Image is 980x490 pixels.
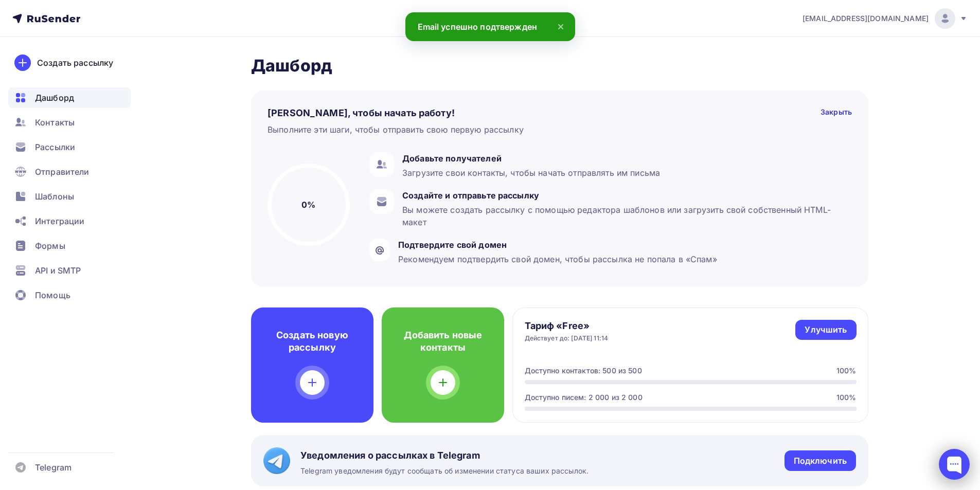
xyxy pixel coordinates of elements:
[300,466,589,476] span: Telegram уведомления будут сообщать об изменении статуса ваших рассылок.
[35,166,90,178] span: Отправители
[805,324,847,336] div: Улучшить
[8,87,131,108] a: Дашборд
[803,8,968,29] a: [EMAIL_ADDRESS][DOMAIN_NAME]
[35,264,81,277] span: API и SMTP
[8,137,131,157] a: Рассылки
[35,461,72,474] span: Telegram
[35,215,84,227] span: Интеграции
[795,320,856,340] a: Улучшить
[525,334,609,342] div: Действует до: [DATE] 11:14
[8,161,131,182] a: Отправители
[37,57,113,69] div: Создать рассылку
[402,152,660,165] div: Добавьте получателей
[525,366,642,376] div: Доступно контактов: 500 из 500
[402,204,847,228] div: Вы можете создать рассылку с помощью редактора шаблонов или загрузить свой собственный HTML-макет
[251,56,868,76] h2: Дашборд
[300,449,589,462] span: Уведомления о рассылках в Telegram
[35,141,75,153] span: Рассылки
[402,189,847,202] div: Создайте и отправьте рассылку
[402,167,660,179] div: Загрузите свои контакты, чтобы начать отправлять им письма
[8,186,131,207] a: Шаблоны
[398,329,488,354] h4: Добавить новые контакты
[268,107,455,119] h4: [PERSON_NAME], чтобы начать работу!
[35,116,75,129] span: Контакты
[821,107,852,119] div: Закрыть
[525,320,609,332] h4: Тариф «Free»
[35,92,74,104] span: Дашборд
[836,392,857,403] div: 100%
[8,235,131,256] a: Формы
[803,13,929,24] span: [EMAIL_ADDRESS][DOMAIN_NAME]
[268,329,357,354] h4: Создать новую рассылку
[268,123,524,136] div: Выполните эти шаги, чтобы отправить свою первую рассылку
[35,289,70,301] span: Помощь
[794,455,847,467] div: Подключить
[836,366,857,376] div: 100%
[35,240,65,252] span: Формы
[398,253,717,265] div: Рекомендуем подтвердить свой домен, чтобы рассылка не попала в «Спам»
[35,190,74,203] span: Шаблоны
[8,112,131,133] a: Контакты
[301,198,315,211] h5: 0%
[398,239,717,251] div: Подтвердите свой домен
[525,392,643,403] div: Доступно писем: 2 000 из 2 000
